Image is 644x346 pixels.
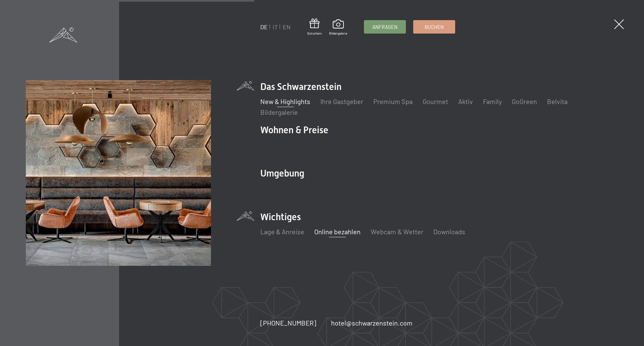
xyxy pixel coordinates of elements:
a: EN [283,23,290,31]
span: Anfragen [372,23,397,31]
a: Downloads [433,228,465,236]
a: IT [273,23,278,31]
span: Bildergalerie [329,31,347,36]
a: Belvita [547,97,568,105]
a: Bildergalerie [260,108,298,116]
span: Gutschein [307,31,322,36]
a: Buchen [414,20,455,33]
a: Anfragen [364,20,406,33]
a: New & Highlights [260,97,310,105]
a: Gourmet [423,97,448,105]
a: Online bezahlen [314,228,361,236]
a: Webcam & Wetter [371,228,423,236]
a: Ihre Gastgeber [320,97,363,105]
a: Gutschein [307,18,322,36]
span: [PHONE_NUMBER] [260,319,316,327]
a: GoGreen [512,97,537,105]
a: hotel@schwarzenstein.com [331,318,413,328]
a: Lage & Anreise [260,228,304,236]
a: DE [260,23,268,31]
a: Premium Spa [373,97,413,105]
a: Bildergalerie [329,19,347,36]
a: Family [483,97,502,105]
a: [PHONE_NUMBER] [260,318,316,328]
span: Buchen [425,23,444,31]
a: Aktiv [458,97,473,105]
img: Wellnesshotels - Bar - Spieltische - Kinderunterhaltung [26,80,211,266]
